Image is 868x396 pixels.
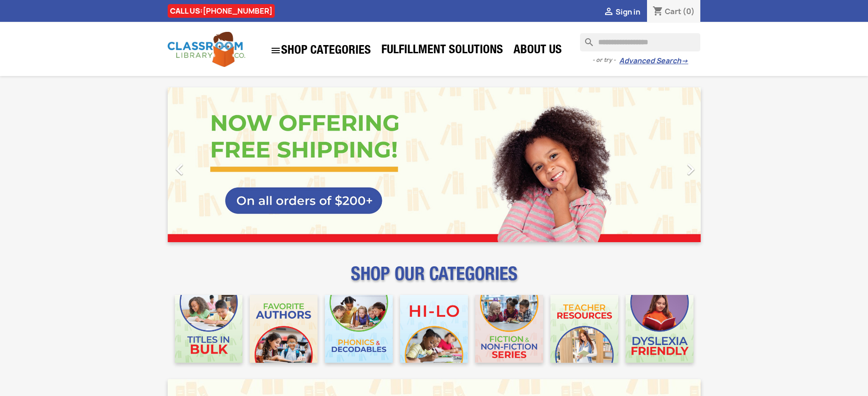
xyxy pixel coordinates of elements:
[175,295,243,363] img: CLC_Bulk_Mobile.jpg
[592,56,619,65] span: - or try -
[509,42,566,60] a: About Us
[679,158,702,181] i: 
[580,33,591,44] i: search
[168,87,701,242] ul: Carousel container
[626,295,693,363] img: CLC_Dyslexia_Mobile.jpg
[250,295,318,363] img: CLC_Favorite_Authors_Mobile.jpg
[270,45,281,56] i: 
[621,87,701,242] a: Next
[203,6,272,16] a: [PHONE_NUMBER]
[550,295,618,363] img: CLC_Teacher_Resources_Mobile.jpg
[168,32,245,67] img: Classroom Library Company
[168,271,701,288] p: SHOP OUR CATEGORIES
[580,33,700,51] input: Search
[168,4,275,18] div: CALL US:
[475,295,543,363] img: CLC_Fiction_Nonfiction_Mobile.jpg
[665,6,681,16] span: Cart
[400,295,468,363] img: CLC_HiLo_Mobile.jpg
[681,56,688,66] span: →
[683,6,695,16] span: (0)
[377,42,508,60] a: Fulfillment Solutions
[168,87,248,242] a: Previous
[603,7,640,17] a:  Sign in
[619,56,688,66] a: Advanced Search→
[652,6,663,17] i: shopping_cart
[616,7,640,17] span: Sign in
[168,158,191,181] i: 
[325,295,393,363] img: CLC_Phonics_And_Decodables_Mobile.jpg
[603,7,614,18] i: 
[266,41,375,61] a: SHOP CATEGORIES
